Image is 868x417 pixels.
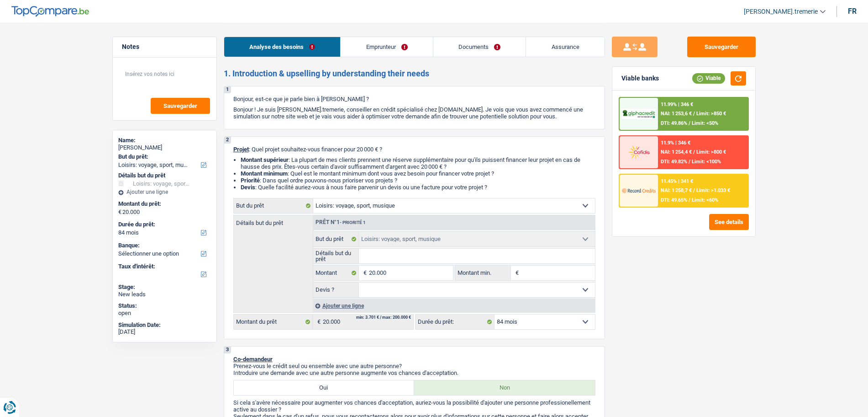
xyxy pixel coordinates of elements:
[313,219,368,225] div: Prêt n°1
[848,7,857,16] div: fr
[233,399,595,413] p: Si cela s'avère nécessaire pour augmenter vos chances d'acceptation, auriez-vous la possibilité d...
[313,283,359,297] label: Devis ?
[661,120,687,126] span: DTI: 49.86%
[313,315,323,329] span: €
[118,172,211,179] div: Détails but du prêt
[340,220,366,225] span: - Priorité 1
[341,37,433,57] a: Emprunteur
[661,102,693,107] div: 11.99% | 346 €
[224,137,231,144] div: 2
[241,177,260,184] strong: Priorité
[233,146,249,153] span: Projet
[224,69,605,79] h2: 1. Introduction & upselling by understanding their needs
[313,249,359,263] label: Détails but du prêt
[234,380,415,395] label: Oui
[234,198,313,213] label: But du prêt
[233,363,595,369] p: Prenez-vous le crédit seul ou ensemble avec une autre personne?
[234,315,313,329] label: Montant du prêt
[622,144,656,160] img: Cofidis
[696,111,726,117] span: Limit: >850 €
[163,103,197,109] span: Sauvegarder
[233,369,595,376] p: Introduire une demande avec une autre personne augmente vos chances d'acceptation.
[118,283,211,291] div: Stage:
[118,328,211,336] div: [DATE]
[736,4,826,19] a: [PERSON_NAME].tremerie
[689,120,690,126] span: /
[433,37,526,57] a: Documents
[313,299,595,312] div: Ajouter une ligne
[118,200,209,208] label: Montant du prêt:
[118,291,211,298] div: New leads
[526,37,605,57] a: Assurance
[693,187,695,193] span: /
[224,86,231,93] div: 1
[151,98,210,114] button: Sauvegarder
[241,170,288,177] strong: Montant minimum
[118,263,209,270] label: Taux d'intérêt:
[692,197,718,203] span: Limit: <60%
[661,149,692,155] span: NAI: 1 254,4 €
[241,156,595,170] li: : La plupart de mes clients prennent une réserve supplémentaire pour qu'ils puissent financer leu...
[122,43,207,51] h5: Notes
[224,37,341,57] a: Analyse des besoins
[313,232,359,246] label: But du prêt
[118,221,209,228] label: Durée du prêt:
[241,156,289,163] strong: Montant supérieur
[696,187,730,193] span: Limit: >1.033 €
[661,178,693,184] div: 11.45% | 341 €
[118,310,211,317] div: open
[692,120,718,126] span: Limit: <50%
[709,214,749,230] button: See details
[414,380,595,395] label: Non
[511,266,521,280] span: €
[622,109,656,119] img: AlphaCredit
[661,197,687,203] span: DTI: 49.65%
[356,315,411,320] div: min: 3.701 € / max: 200.000 €
[241,177,595,184] li: : Dans quel ordre pouvons-nous prioriser vos projets ?
[11,6,89,17] img: TopCompare Logo
[118,144,211,151] div: [PERSON_NAME]
[233,146,595,153] p: : Quel projet souhaitez-vous financer pour 20 000 € ?
[241,170,595,177] li: : Quel est le montant minimum dont vous avez besoin pour financer votre projet ?
[234,215,313,226] label: Détails but du prêt
[241,184,255,191] span: Devis
[696,149,726,155] span: Limit: >800 €
[313,266,359,280] label: Montant
[118,208,121,216] span: €
[693,111,695,117] span: /
[621,75,659,82] div: Viable banks
[233,96,595,102] p: Bonjour, est-ce que je parle bien à [PERSON_NAME] ?
[692,159,721,165] span: Limit: <100%
[661,187,692,193] span: NAI: 1 258,7 €
[118,189,211,195] div: Ajouter une ligne
[661,111,692,117] span: NAI: 1 253,6 €
[233,356,273,363] span: Co-demandeur
[118,321,211,329] div: Simulation Date:
[689,197,690,203] span: /
[416,315,494,329] label: Durée du prêt:
[692,73,725,83] div: Viable
[661,140,690,146] div: 11.9% | 346 €
[233,106,595,120] p: Bonjour ! Je suis [PERSON_NAME].tremerie, conseiller en crédit spécialisé chez [DOMAIN_NAME]. Je ...
[687,37,756,57] button: Sauvegarder
[118,153,209,160] label: But du prêt:
[455,266,511,280] label: Montant min.
[622,182,656,199] img: Record Credits
[744,8,818,16] span: [PERSON_NAME].tremerie
[224,347,231,353] div: 3
[118,137,211,144] div: Name:
[118,302,211,310] div: Status:
[241,184,595,191] li: : Quelle facilité auriez-vous à nous faire parvenir un devis ou une facture pour votre projet ?
[359,266,369,280] span: €
[689,159,690,165] span: /
[661,159,687,165] span: DTI: 49.82%
[118,242,209,249] label: Banque:
[693,149,695,155] span: /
